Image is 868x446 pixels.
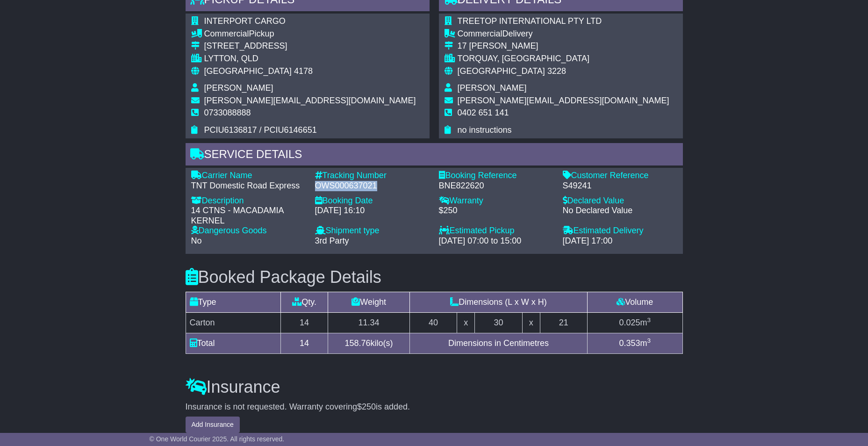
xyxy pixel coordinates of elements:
span: [PERSON_NAME] [204,83,273,93]
span: [GEOGRAPHIC_DATA] [458,66,545,76]
td: Type [186,292,280,313]
td: m [588,333,682,354]
div: TNT Domestic Road Express [191,181,306,191]
td: 21 [540,313,588,333]
td: Weight [328,292,409,313]
div: Shipment type [315,226,430,236]
span: Commercial [204,29,249,38]
div: 14 CTNS - MACADAMIA KERNEL [191,206,306,226]
div: Warranty [439,196,553,206]
div: No Declared Value [563,206,677,216]
span: [PERSON_NAME] [458,83,527,93]
span: $250 [357,402,376,411]
div: LYTTON, QLD [204,54,416,64]
span: 0.353 [619,338,640,348]
div: TORQUAY, [GEOGRAPHIC_DATA] [458,54,669,64]
div: Booking Reference [439,171,553,181]
span: 4178 [294,66,313,76]
td: 14 [280,333,328,354]
div: $250 [439,206,553,216]
span: 0402 651 141 [458,108,509,117]
div: Description [191,196,306,206]
td: 30 [475,313,523,333]
span: no instructions [458,125,512,135]
td: x [457,313,475,333]
td: x [522,313,540,333]
h3: Booked Package Details [186,268,683,287]
td: 14 [280,313,328,333]
div: 17 [PERSON_NAME] [458,41,669,51]
div: Tracking Number [315,171,430,181]
div: [DATE] 07:00 to 15:00 [439,236,553,246]
div: Booking Date [315,196,430,206]
div: Service Details [186,143,683,168]
span: INTERPORT CARGO [204,16,286,26]
div: [DATE] 17:00 [563,236,677,246]
td: Qty. [280,292,328,313]
span: © One World Courier 2025. All rights reserved. [150,435,285,443]
div: Dangerous Goods [191,226,306,236]
div: Pickup [204,29,416,39]
div: Carrier Name [191,171,306,181]
span: 158.76 [345,338,371,348]
div: Insurance is not requested. Warranty covering is added. [186,402,683,412]
span: PCIU6136817 / PCIU6146651 [204,125,317,135]
td: kilo(s) [328,333,409,354]
div: BNE822620 [439,181,553,191]
span: 0.025 [619,318,640,327]
div: OWS000637021 [315,181,430,191]
div: Delivery [458,29,669,39]
span: No [191,236,202,245]
h3: Insurance [186,378,683,396]
div: Declared Value [563,196,677,206]
span: [PERSON_NAME][EMAIL_ADDRESS][DOMAIN_NAME] [458,96,669,105]
div: Estimated Pickup [439,226,553,236]
span: TREETOP INTERNATIONAL PTY LTD [458,16,602,26]
td: Dimensions in Centimetres [409,333,587,354]
td: 40 [409,313,457,333]
span: [GEOGRAPHIC_DATA] [204,66,292,76]
div: Customer Reference [563,171,677,181]
button: Add Insurance [186,417,240,433]
span: 3228 [547,66,566,76]
td: m [588,313,682,333]
div: [STREET_ADDRESS] [204,41,416,51]
td: Volume [588,292,682,313]
sup: 3 [647,317,651,324]
td: Dimensions (L x W x H) [409,292,587,313]
td: Total [186,333,280,354]
div: S49241 [563,181,677,191]
span: Commercial [458,29,502,38]
span: [PERSON_NAME][EMAIL_ADDRESS][DOMAIN_NAME] [204,96,416,105]
td: 11.34 [328,313,409,333]
div: [DATE] 16:10 [315,206,430,216]
td: Carton [186,313,280,333]
span: 0733088888 [204,108,251,117]
div: Estimated Delivery [563,226,677,236]
span: 3rd Party [315,236,349,245]
sup: 3 [647,337,651,344]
